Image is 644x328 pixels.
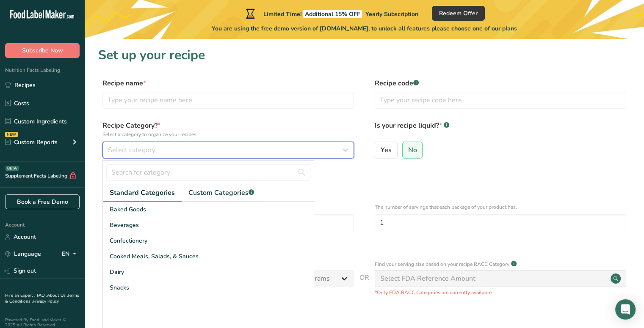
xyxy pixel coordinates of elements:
[110,221,139,230] span: Beverages
[375,289,626,296] p: *Only FDA RACC Categories are currently available
[102,78,354,88] label: Recipe name
[102,92,354,109] input: Type your recipe name here
[375,260,509,268] p: Find your serving size based on your recipe RACC Category
[62,249,80,259] div: EN
[380,273,475,284] div: Select FDA Reference Amount
[5,292,35,298] a: Hire an Expert .
[106,164,310,181] input: Search for category
[212,24,517,33] span: You are using the free demo version of [DOMAIN_NAME], to unlock all features please choose one of...
[110,236,147,245] span: Confectionery
[110,188,175,198] span: Standard Categories
[102,120,354,138] label: Recipe Category?
[5,194,80,209] a: Book a Free Demo
[5,132,18,137] div: NEW
[102,131,354,138] p: Select a category to organize your recipes
[102,142,354,159] button: Select category
[5,246,41,261] a: Language
[33,298,59,304] a: Privacy Policy
[110,283,129,292] span: Snacks
[47,292,67,298] a: About Us .
[108,145,155,155] span: Select category
[432,6,485,21] button: Redeem Offer
[5,292,79,304] a: Terms & Conditions .
[110,205,146,214] span: Baked Goods
[5,43,80,58] button: Subscribe Now
[359,273,369,296] span: OR
[381,146,392,154] span: Yes
[365,10,418,18] span: Yearly Subscription
[244,8,418,19] div: Limited Time!
[375,92,626,109] input: Type your recipe code here
[615,299,636,320] div: Open Intercom Messenger
[6,166,19,171] div: BETA
[110,252,199,261] span: Cooked Meals, Salads, & Sauces
[502,25,517,33] span: plans
[375,120,626,138] label: Is your recipe liquid?
[5,317,80,328] div: Powered By FoodLabelMaker © 2025 All Rights Reserved
[375,78,626,88] label: Recipe code
[303,10,362,18] span: Additional 15% OFF
[439,9,478,18] span: Redeem Offer
[98,46,630,65] h1: Set up your recipe
[37,292,47,298] a: FAQ .
[22,46,63,55] span: Subscribe Now
[110,268,124,276] span: Dairy
[188,188,254,198] span: Custom Categories
[5,138,58,147] div: Custom Reports
[375,203,626,211] p: The number of servings that each package of your product has.
[408,146,417,154] span: No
